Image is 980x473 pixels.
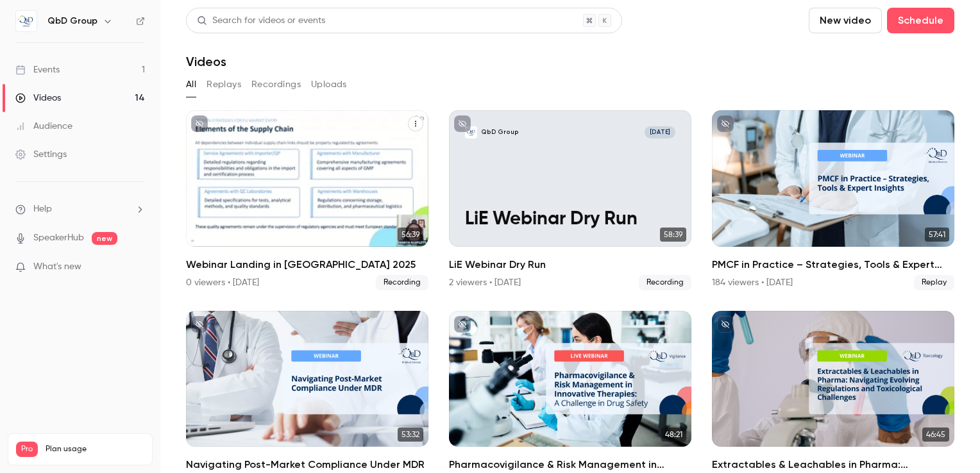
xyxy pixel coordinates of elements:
span: 58:39 [660,228,686,242]
button: unpublished [191,115,208,132]
button: unpublished [454,316,471,333]
span: 53:32 [398,427,423,442]
a: SpeakerHub [33,231,84,245]
span: Plan usage [46,444,144,454]
p: LiE Webinar Dry Run [465,209,675,231]
p: QbD Group [481,128,519,137]
span: Help [33,203,52,216]
li: LiE Webinar Dry Run [449,110,691,290]
button: Schedule [887,8,954,33]
a: LiE Webinar Dry RunQbD Group[DATE]LiE Webinar Dry Run58:39LiE Webinar Dry Run2 viewers • [DATE]Re... [449,110,691,290]
div: Events [15,63,60,76]
section: Videos [186,8,954,465]
div: 0 viewers • [DATE] [186,276,259,289]
span: new [92,232,117,245]
span: 46:45 [922,427,949,442]
button: Uploads [311,74,347,95]
h6: QbD Group [47,15,97,28]
a: 57:41PMCF in Practice – Strategies, Tools & Expert Insights184 viewers • [DATE]Replay [712,110,954,290]
span: [DATE] [645,126,675,138]
button: All [186,74,196,95]
button: unpublished [454,115,471,132]
h2: Webinar Landing in [GEOGRAPHIC_DATA] 2025 [186,257,428,272]
h2: PMCF in Practice – Strategies, Tools & Expert Insights [712,257,954,272]
span: Pro [16,442,38,457]
button: unpublished [191,316,208,333]
button: unpublished [717,115,734,132]
div: Settings [15,148,67,161]
span: Recording [376,275,428,290]
img: LiE Webinar Dry Run [465,126,477,138]
li: Webinar Landing in Europe_October 2025 [186,110,428,290]
span: 57:41 [925,228,949,242]
iframe: Noticeable Trigger [130,261,145,273]
div: Search for videos or events [197,14,325,28]
span: 48:21 [661,427,686,442]
a: 56:39Webinar Landing in [GEOGRAPHIC_DATA] 20250 viewers • [DATE]Recording [186,110,428,290]
button: Replays [207,74,241,95]
button: New video [809,8,882,33]
button: Recordings [251,74,301,95]
li: PMCF in Practice – Strategies, Tools & Expert Insights [712,110,954,290]
h2: Extractables & Leachables in Pharma: Navigating Evolving Regulations and Toxicological Challenges [712,457,954,472]
h2: Navigating Post-Market Compliance Under MDR [186,457,428,472]
h2: Pharmacovigilance & Risk Management in Innovative Therapies: A Challenge in Drug Safety [449,457,691,472]
img: QbD Group [16,11,37,31]
button: unpublished [717,316,734,333]
div: 2 viewers • [DATE] [449,276,521,289]
h1: Videos [186,54,226,69]
div: 184 viewers • [DATE] [712,276,793,289]
div: Audience [15,120,72,133]
div: Videos [15,92,61,104]
span: 56:39 [398,228,423,242]
span: What's new [33,260,81,274]
span: Replay [914,275,954,290]
h2: LiE Webinar Dry Run [449,257,691,272]
li: help-dropdown-opener [15,203,145,216]
span: Recording [639,275,691,290]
